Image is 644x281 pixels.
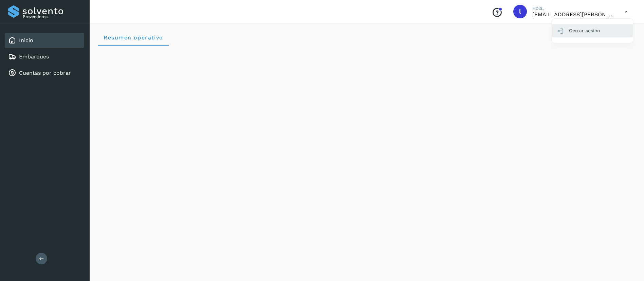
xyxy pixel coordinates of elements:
[5,33,84,48] div: Inicio
[5,66,84,81] div: Cuentas por cobrar
[19,53,49,60] a: Embarques
[19,37,33,43] a: Inicio
[19,70,71,76] a: Cuentas por cobrar
[23,14,81,19] p: Proveedores
[552,24,633,37] div: Cerrar sesión
[5,49,84,64] div: Embarques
